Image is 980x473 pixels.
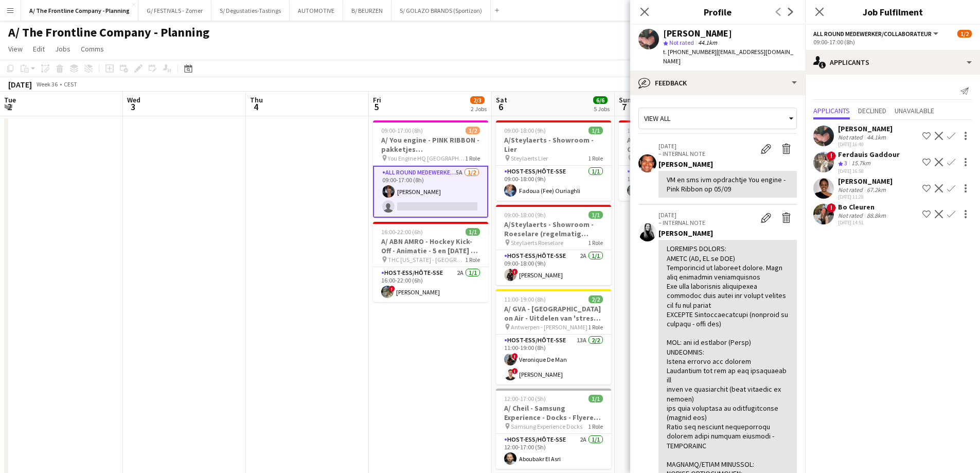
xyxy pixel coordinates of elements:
[29,42,49,56] a: Edit
[658,160,797,169] div: [PERSON_NAME]
[388,256,465,264] span: THC [US_STATE] - [GEOGRAPHIC_DATA] – De Pinte
[51,42,75,56] a: Jobs
[865,186,888,194] div: 67.2km
[496,166,611,201] app-card-role: Host-ess/Hôte-sse1/109:00-18:00 (9h)Fadoua (Fee) Ouriaghli
[511,423,582,430] span: Samsung Experience Docks
[838,194,893,200] div: [DATE] 11:28
[373,166,488,218] app-card-role: All Round medewerker/collaborateur5A1/209:00-17:00 (8h)[PERSON_NAME]
[593,96,608,104] span: 6/6
[658,142,756,150] p: [DATE]
[391,1,491,21] button: S/ GOLAZO BRANDS (Sportizon)
[696,39,719,46] span: 44.1km
[466,228,480,236] span: 1/1
[138,1,211,21] button: G/ FESTIVALS - Zomer
[471,105,487,113] div: 2 Jobs
[813,30,940,38] button: All Round medewerker/collaborateur
[466,127,480,134] span: 1/2
[619,135,734,154] h3: A/ ABN AMRO - Hockey Kick-Off - Animatie - 5 en [DATE] - Boom
[658,219,756,226] p: – INTERNAL NOTE
[64,80,77,88] div: CEST
[343,1,391,21] button: B/ BEURZEN
[838,141,893,148] div: [DATE] 16:40
[838,168,900,174] div: [DATE] 16:58
[34,80,60,88] span: Week 36
[827,151,836,161] span: !
[512,269,518,275] span: !
[844,159,847,167] span: 3
[619,120,734,201] div: 11:00-18:00 (7h)1/1A/ ABN AMRO - Hockey Kick-Off - Animatie - 5 en [DATE] - Boom HC Braxgata - Bo...
[33,44,45,54] span: Edit
[494,101,507,113] span: 6
[504,211,546,219] span: 09:00-18:00 (9h)
[805,5,980,19] h3: Job Fulfilment
[658,211,756,219] p: [DATE]
[838,219,888,226] div: [DATE] 14:51
[813,38,972,46] div: 09:00-17:00 (8h)
[496,250,611,285] app-card-role: Host-ess/Hôte-sse2A1/109:00-18:00 (9h)![PERSON_NAME]
[658,150,756,157] p: – INTERNAL NOTE
[496,289,611,384] app-job-card: 11:00-19:00 (8h)2/2A/ GVA - [GEOGRAPHIC_DATA] on Air - Uitdelen van 'stress' bananen Antwerpen - ...
[813,30,932,38] span: All Round medewerker/collaborateur
[470,96,485,104] span: 2/3
[496,205,611,285] app-job-card: 09:00-18:00 (9h)1/1A/Steylaerts - Showroom - Roeselare (regelmatig terugkerende opdracht) Steylae...
[496,404,611,422] h3: A/ Cheil - Samsung Experience - Docks - Flyeren (30/8+6/9+13/9)
[250,95,263,104] span: Thu
[3,101,16,113] span: 2
[127,95,140,104] span: Wed
[588,154,603,162] span: 1 Role
[865,212,888,219] div: 88.8km
[589,295,603,303] span: 2/2
[849,159,872,168] div: 15.7km
[658,229,797,238] div: [PERSON_NAME]
[805,50,980,75] div: Applicants
[373,135,488,154] h3: A/ You engine - PINK RIBBON - pakketjes inpakken/samenstellen (5 + [DATE])
[388,154,465,162] span: You Engine HQ [GEOGRAPHIC_DATA]
[617,101,631,113] span: 7
[594,105,610,113] div: 5 Jobs
[381,228,423,236] span: 16:00-22:00 (6h)
[496,335,611,384] app-card-role: Host-ess/Hôte-sse13A2/211:00-19:00 (8h)!Veronique De Man![PERSON_NAME]
[588,239,603,247] span: 1 Role
[957,30,972,38] span: 1/2
[838,186,865,194] div: Not rated
[373,267,488,302] app-card-role: Host-ess/Hôte-sse2A1/116:00-22:00 (6h)![PERSON_NAME]
[619,166,734,201] app-card-role: Host-ess/Hôte-sse5A1/111:00-18:00 (7h)![PERSON_NAME]
[511,154,548,162] span: Steylaerts Lier
[838,133,865,141] div: Not rated
[373,237,488,255] h3: A/ ABN AMRO - Hockey Kick-Off - Animatie - 5 en [DATE] - De Pinte
[373,222,488,302] div: 16:00-22:00 (6h)1/1A/ ABN AMRO - Hockey Kick-Off - Animatie - 5 en [DATE] - De Pinte THC [US_STAT...
[81,44,104,54] span: Comms
[373,95,381,104] span: Fri
[8,79,32,90] div: [DATE]
[588,323,603,331] span: 1 Role
[4,95,16,104] span: Tue
[630,71,805,95] div: Feedback
[465,154,480,162] span: 1 Role
[389,286,395,292] span: !
[4,42,27,56] a: View
[496,220,611,238] h3: A/Steylaerts - Showroom - Roeselare (regelmatig terugkerende opdracht)
[827,203,836,213] span: !
[55,44,70,54] span: Jobs
[644,114,670,123] span: View all
[373,120,488,218] app-job-card: 09:00-17:00 (8h)1/2A/ You engine - PINK RIBBON - pakketjes inpakken/samenstellen (5 + [DATE]) You...
[588,423,603,430] span: 1 Role
[838,177,893,186] div: [PERSON_NAME]
[838,202,888,212] div: Bo Cleuren
[663,48,717,56] span: t. [PHONE_NUMBER]
[496,389,611,469] app-job-card: 12:00-17:00 (5h)1/1A/ Cheil - Samsung Experience - Docks - Flyeren (30/8+6/9+13/9) Samsung Experi...
[838,212,865,219] div: Not rated
[663,29,732,38] div: [PERSON_NAME]
[496,434,611,469] app-card-role: Host-ess/Hôte-sse2A1/112:00-17:00 (5h)Aboubakr El Asri
[496,120,611,201] app-job-card: 09:00-18:00 (9h)1/1A/Steylaerts - Showroom - Lier Steylaerts Lier1 RoleHost-ess/Hôte-sse1/109:00-...
[865,133,888,141] div: 44.1km
[381,127,423,134] span: 09:00-17:00 (8h)
[667,175,789,194] div: VM en sms ivm opdrachtje You engine - Pink Ribbon op 05/09
[663,48,793,65] span: | [EMAIL_ADDRESS][DOMAIN_NAME]
[511,239,563,247] span: Steylaerts Roeselare
[496,304,611,323] h3: A/ GVA - [GEOGRAPHIC_DATA] on Air - Uitdelen van 'stress' bananen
